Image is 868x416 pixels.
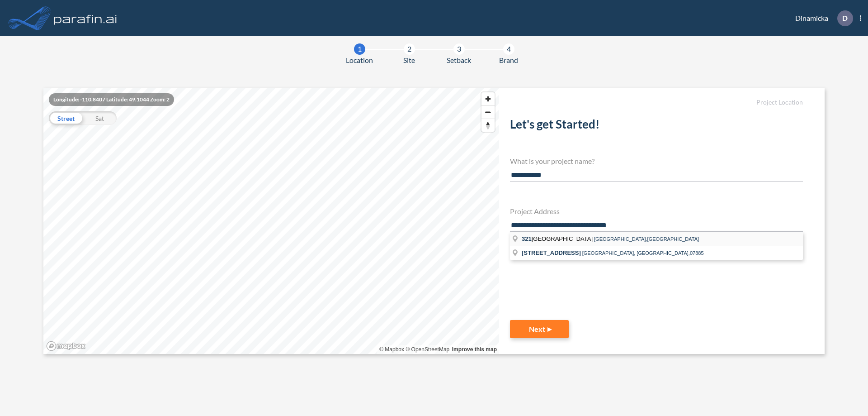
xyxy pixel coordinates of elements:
span: Location [346,55,373,66]
a: OpenStreetMap [406,346,449,353]
span: Zoom out [481,106,495,119]
div: 4 [503,43,514,55]
div: 2 [404,43,415,55]
span: Brand [499,55,518,66]
h5: Project Location [510,99,803,106]
span: Site [403,55,415,66]
button: Zoom out [481,105,495,119]
canvas: Map [43,88,499,354]
a: Improve this map [452,346,497,353]
p: D [842,14,848,22]
span: Setback [447,55,471,66]
span: [GEOGRAPHIC_DATA], [GEOGRAPHIC_DATA],07885 [582,250,704,256]
div: 3 [453,43,465,55]
h2: Let's get Started! [510,117,803,135]
span: [GEOGRAPHIC_DATA],[GEOGRAPHIC_DATA] [594,236,699,242]
div: Sat [83,111,117,125]
button: Zoom in [481,92,495,105]
div: Longitude: -110.8407 Latitude: 49.1044 Zoom: 2 [49,93,174,106]
button: Next [510,320,569,338]
span: [STREET_ADDRESS] [522,249,581,256]
img: logo [52,9,119,27]
div: Street [49,111,83,125]
span: 321 [522,235,532,242]
h4: What is your project name? [510,157,803,165]
div: 1 [354,43,365,55]
h4: Project Address [510,207,803,215]
span: [GEOGRAPHIC_DATA] [522,235,594,242]
a: Mapbox homepage [46,341,86,351]
a: Mapbox [379,346,404,353]
div: Dinamicka [782,10,861,26]
button: Reset bearing to north [481,119,495,132]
